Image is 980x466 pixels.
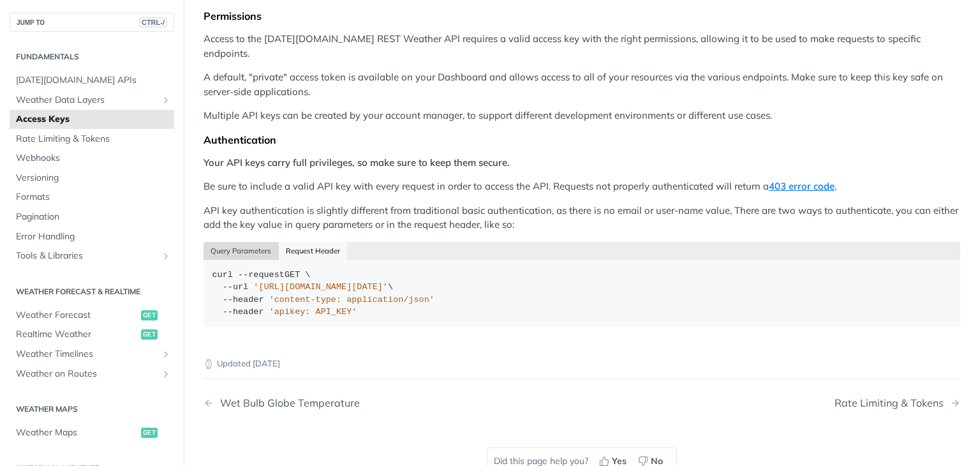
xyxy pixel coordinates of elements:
[16,133,171,146] span: Rate Limiting & Tokens
[204,109,960,123] p: Multiple API keys can be created by your account manager, to support different development enviro...
[204,204,960,232] p: API key authentication is slightly different from traditional basic authentication, as there is n...
[10,169,174,188] a: Versioning
[223,282,249,292] span: --url
[161,95,171,105] button: Show subpages for Weather Data Layers
[16,191,171,204] span: Formats
[16,328,138,341] span: Realtime Weather
[212,270,233,280] span: curl
[16,172,171,184] span: Versioning
[161,251,171,261] button: Show subpages for Tools & Libraries
[204,384,960,422] nav: Pagination Controls
[204,133,960,146] div: Authentication
[835,397,960,409] a: Next Page: Rate Limiting & Tokens
[16,250,158,262] span: Tools & Libraries
[16,113,171,126] span: Access Keys
[10,130,174,149] a: Rate Limiting & Tokens
[253,282,388,292] span: '[URL][DOMAIN_NAME][DATE]'
[204,10,960,22] div: Permissions
[16,368,158,380] span: Weather on Routes
[10,149,174,168] a: Webhooks
[835,397,950,409] div: Rate Limiting & Tokens
[769,180,835,192] a: 403 error code
[204,70,960,99] p: A default, "private" access token is available on your Dashboard and allows access to all of your...
[10,13,174,32] button: JUMP TOCTRL-/
[141,310,158,320] span: get
[161,369,171,379] button: Show subpages for Weather on Routes
[223,295,264,304] span: --header
[16,230,171,243] span: Error Handling
[10,91,174,110] a: Weather Data LayersShow subpages for Weather Data Layers
[16,152,171,165] span: Webhooks
[10,71,174,90] a: [DATE][DOMAIN_NAME] APIs
[10,51,174,63] h2: Fundamentals
[141,428,158,438] span: get
[204,357,960,370] p: Updated [DATE]
[212,269,952,319] div: GET \ \
[204,397,528,409] a: Previous Page: Wet Bulb Globe Temperature
[238,270,285,280] span: --request
[10,365,174,384] a: Weather on RoutesShow subpages for Weather on Routes
[10,246,174,266] a: Tools & LibrariesShow subpages for Tools & Libraries
[10,207,174,227] a: Pagination
[204,242,279,260] button: Query Parameters
[16,426,138,439] span: Weather Maps
[269,295,434,304] span: 'content-type: application/json'
[10,423,174,442] a: Weather Mapsget
[16,94,158,107] span: Weather Data Layers
[269,307,357,317] span: 'apikey: API_KEY'
[161,349,171,359] button: Show subpages for Weather Timelines
[16,74,171,87] span: [DATE][DOMAIN_NAME] APIs
[141,329,158,340] span: get
[10,325,174,344] a: Realtime Weatherget
[204,179,960,194] p: Be sure to include a valid API key with every request in order to access the API. Requests not pr...
[139,17,167,27] span: CTRL-/
[10,188,174,207] a: Formats
[16,211,171,223] span: Pagination
[10,286,174,297] h2: Weather Forecast & realtime
[16,348,158,361] span: Weather Timelines
[10,345,174,364] a: Weather TimelinesShow subpages for Weather Timelines
[204,156,510,169] strong: Your API keys carry full privileges, so make sure to keep them secure.
[10,227,174,246] a: Error Handling
[10,110,174,129] a: Access Keys
[214,397,360,409] div: Wet Bulb Globe Temperature
[16,309,138,322] span: Weather Forecast
[10,306,174,325] a: Weather Forecastget
[223,307,264,317] span: --header
[10,403,174,415] h2: Weather Maps
[204,32,960,61] p: Access to the [DATE][DOMAIN_NAME] REST Weather API requires a valid access key with the right per...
